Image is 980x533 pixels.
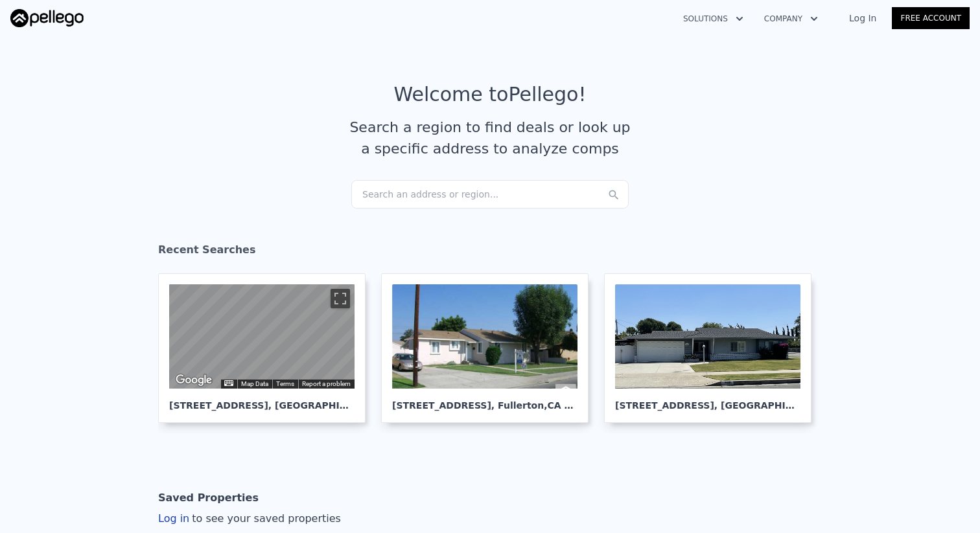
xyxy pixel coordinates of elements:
button: Map Data [241,380,268,389]
div: Log in [158,511,341,527]
div: [STREET_ADDRESS] , [GEOGRAPHIC_DATA] [169,389,355,412]
a: Report a problem [302,380,351,387]
img: Google [172,372,215,389]
a: Terms (opens in new tab) [276,380,294,387]
button: Company [754,7,828,30]
a: [STREET_ADDRESS], [GEOGRAPHIC_DATA] [604,273,822,423]
a: [STREET_ADDRESS], Fullerton,CA 92832 [381,273,599,423]
div: [STREET_ADDRESS] , [GEOGRAPHIC_DATA] [615,389,800,412]
a: Map [STREET_ADDRESS], [GEOGRAPHIC_DATA] [158,273,376,423]
a: Open this area in Google Maps (opens a new window) [172,372,215,389]
div: Recent Searches [158,232,822,273]
button: Toggle fullscreen view [331,289,350,308]
button: Solutions [673,7,754,30]
div: Saved Properties [158,485,259,511]
a: Free Account [892,7,970,29]
button: Keyboard shortcuts [224,380,233,386]
span: to see your saved properties [189,512,341,525]
div: [STREET_ADDRESS] , Fullerton [392,389,577,412]
img: Pellego [10,9,84,27]
div: Search an address or region... [351,180,629,209]
div: Street View [169,284,355,389]
div: Search a region to find deals or look up a specific address to analyze comps [345,117,635,159]
a: Log In [834,12,892,25]
div: Map [169,284,355,389]
span: , CA 92832 [544,400,596,411]
div: Welcome to Pellego ! [394,83,587,106]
